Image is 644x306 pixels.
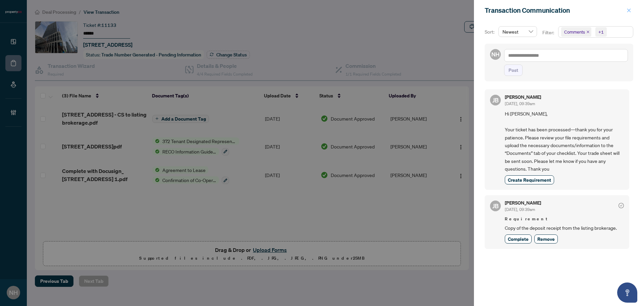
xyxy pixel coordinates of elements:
button: Complete [505,234,532,244]
span: Complete [508,235,529,243]
h5: [PERSON_NAME] [505,95,541,99]
h5: [PERSON_NAME] [505,201,541,205]
div: +1 [598,29,604,35]
span: Remove [537,235,555,243]
span: Comments [564,29,585,35]
div: Transaction Communication [485,5,625,15]
button: Remove [534,234,558,244]
span: Copy of the deposit receipt from the listing brokerage. [505,224,624,232]
span: JB [492,201,499,211]
button: Post [504,64,523,76]
button: Open asap [617,282,637,303]
span: close [586,30,590,34]
span: Comments [561,27,591,37]
span: NH [491,50,499,59]
p: Filter: [542,29,555,36]
span: JB [492,95,499,105]
button: Create Requirement [505,175,554,184]
span: Hi [PERSON_NAME], Your ticket has been processed—thank you for your patience. Please review your ... [505,110,624,173]
span: check-circle [619,203,624,208]
span: Newest [502,27,533,37]
span: [DATE], 09:39am [505,207,535,212]
span: Create Requirement [508,176,551,183]
p: Sort: [485,28,496,36]
span: [DATE], 09:39am [505,101,535,106]
span: close [627,8,631,13]
span: Requirement [505,216,624,222]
